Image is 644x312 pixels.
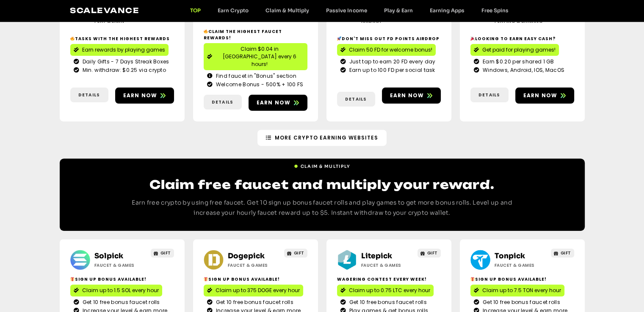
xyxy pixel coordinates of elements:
[249,95,307,111] a: Earn now
[94,252,123,260] a: Solpick
[337,36,441,42] h2: Don't miss out Fd points airdrop
[82,287,159,294] span: Claim up to 1.5 SOL every hour
[495,252,525,260] a: Tonpick
[382,88,441,104] a: Earn now
[337,36,341,41] img: 🚀
[470,36,574,42] h2: Looking to Earn Easy Cash?
[345,96,367,102] span: Details
[228,262,281,268] h2: Faucet & Games
[470,276,574,282] h2: Sign Up Bonus Available!
[515,88,574,104] a: Earn now
[481,298,560,306] span: Get 10 free bonus faucet rolls
[257,130,387,146] a: More Crypto Earning Websites
[551,249,574,257] a: GIFT
[318,7,375,14] a: Passive Income
[257,99,291,107] span: Earn now
[361,262,414,268] h2: Faucet & Games
[204,276,307,282] h2: Sign Up Bonus Available!
[204,277,208,281] img: 🎁
[481,58,554,66] span: Earn $0.20 per shared 1 GB
[361,252,392,260] a: Litepick
[204,285,303,296] a: Claim up to 375 DOGE every hour
[284,249,307,257] a: GIFT
[115,88,174,104] a: Earn now
[482,287,561,294] span: Claim up to 7.5 TON every hour
[421,7,473,14] a: Earning Apps
[214,72,296,80] span: Find faucet in "Bonus" section
[417,249,441,257] a: GIFT
[470,44,559,56] a: Get paid for playing games!
[470,277,475,281] img: 🎁
[94,262,147,268] h2: Faucet & Games
[123,92,158,99] span: Earn now
[482,46,556,54] span: Get paid for playing games!
[70,36,75,41] img: 🔥
[275,134,378,142] span: More Crypto Earning Websites
[375,7,421,14] a: Play & Earn
[478,92,500,98] span: Details
[347,298,427,306] span: Get 10 free bonus faucet rolls
[294,160,351,170] a: Claim & Multiply
[337,276,441,282] h2: Wagering contest every week!
[470,285,564,296] a: Claim up to 7.5 TON every hour
[349,46,432,54] span: Claim 50 FD for welcome bonus!
[119,198,525,218] p: Earn free crypto by using free faucet. Get 10 sign up bonus faucet rolls and play games to get mo...
[151,249,174,257] a: GIFT
[301,163,351,170] span: Claim & Multiply
[427,250,438,256] span: GIFT
[337,285,434,296] a: Claim up to 0.75 LTC every hour
[337,92,375,107] a: Details
[470,88,509,102] a: Details
[481,66,564,74] span: Windows, Android, IOS, MacOS
[349,287,430,294] span: Claim up to 0.75 LTC every hour
[182,7,517,14] nav: Menu
[561,250,571,256] span: GIFT
[257,7,318,14] a: Claim & Multiply
[80,66,166,74] span: Min. withdraw: $0.25 via crypto
[212,99,233,105] span: Details
[119,176,525,193] h2: Claim free faucet and multiply your reward.
[160,250,171,256] span: GIFT
[70,277,75,281] img: 🎁
[470,36,475,41] img: 🎉
[347,58,436,66] span: Just tap to earn 20 FD every day
[204,28,307,41] h2: Claim the highest faucet rewards!
[80,298,160,306] span: Get 10 free bonus faucet rolls
[337,44,436,56] a: Claim 50 FD for welcome bonus!
[70,88,108,102] a: Details
[80,58,169,66] span: Daily Gifts - 7 Days Streak Boxes
[228,252,265,260] a: Dogepick
[70,276,174,282] h2: Sign Up Bonus Available!
[523,92,558,99] span: Earn now
[70,44,169,56] a: Earn rewards by playing games
[204,95,242,109] a: Details
[70,285,162,296] a: Claim up to 1.5 SOL every hour
[214,298,293,306] span: Get 10 free bonus faucet rolls
[473,7,517,14] a: Free Spins
[78,92,100,98] span: Details
[70,36,174,42] h2: Tasks with the highest rewards
[204,43,307,70] a: Claim $0.04 in [GEOGRAPHIC_DATA] every 6 hours!
[209,7,257,14] a: Earn Crypto
[204,29,208,33] img: 🔥
[347,66,435,74] span: Earn up to 100 FD per social task
[182,7,209,14] a: TOP
[216,45,304,68] span: Claim $0.04 in [GEOGRAPHIC_DATA] every 6 hours!
[214,81,304,88] span: Welcome Bonus - 500% + 100 FS
[216,287,300,294] span: Claim up to 375 DOGE every hour
[82,46,165,54] span: Earn rewards by playing games
[294,250,304,256] span: GIFT
[495,262,547,268] h2: Faucet & Games
[70,6,139,15] a: Scalevance
[390,92,424,99] span: Earn now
